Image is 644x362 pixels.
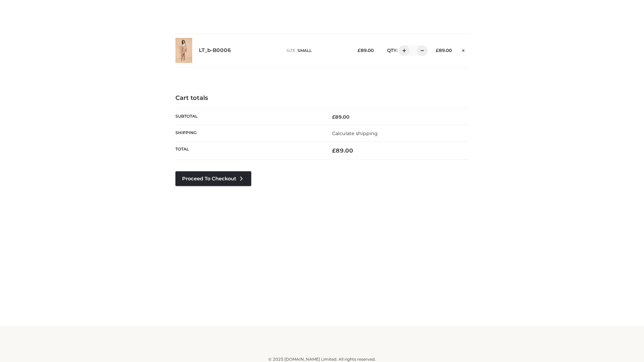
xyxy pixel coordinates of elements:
a: Remove this item [459,45,469,54]
h4: Cart totals [175,95,469,102]
bdi: 89.00 [332,147,353,154]
span: £ [358,48,361,53]
div: QTY: [380,45,425,56]
bdi: 89.00 [358,48,374,53]
a: LT_b-B0006 [199,47,231,54]
th: Total [175,142,322,160]
p: size : [286,48,347,54]
span: SMALL [298,48,312,53]
th: Subtotal [175,109,322,125]
th: Shipping [175,125,322,141]
bdi: 89.00 [332,114,350,120]
a: Calculate shipping [332,130,378,136]
span: £ [332,147,336,154]
bdi: 89.00 [436,48,452,53]
span: £ [332,114,335,120]
a: Proceed to Checkout [175,171,251,186]
span: £ [436,48,439,53]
